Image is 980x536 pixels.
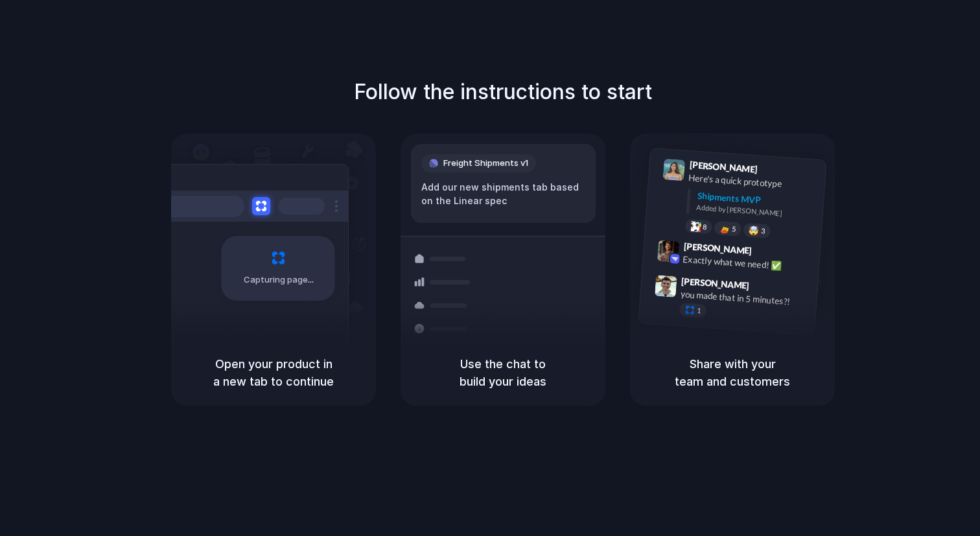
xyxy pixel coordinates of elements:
[683,239,752,258] span: [PERSON_NAME]
[416,355,590,390] h5: Use the chat to build your ideas
[421,180,585,207] div: Add our new shipments tab based on the Linear spec
[646,355,819,390] h5: Share with your team and customers
[761,227,765,235] span: 3
[681,274,750,293] span: [PERSON_NAME]
[187,355,360,390] h5: Open your product in a new tab to continue
[354,76,652,108] h1: Follow the instructions to start
[688,171,818,193] div: Here's a quick prototype
[697,189,817,211] div: Shipments MVP
[689,157,758,176] span: [PERSON_NAME]
[749,226,760,235] div: 🤯
[697,307,701,314] span: 1
[680,287,810,309] div: you made that in 5 minutes?!
[244,274,316,286] span: Capturing page
[682,253,812,275] div: Exactly what we need! ✅
[703,224,707,231] span: 8
[753,280,780,296] span: 9:47 AM
[756,245,782,261] span: 9:42 AM
[443,157,528,170] span: Freight Shipments v1
[732,226,736,233] span: 5
[696,202,815,221] div: Added by [PERSON_NAME]
[762,164,788,180] span: 9:41 AM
